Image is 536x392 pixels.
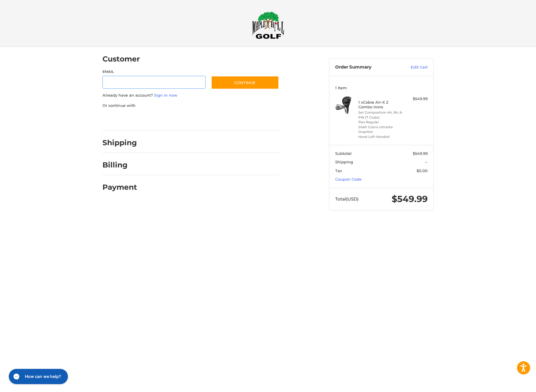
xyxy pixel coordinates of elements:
[335,177,362,182] a: Coupon Code
[358,120,403,125] li: Flex Regular
[102,54,140,64] h2: Customer
[413,151,428,156] span: $549.99
[101,114,145,125] iframe: PayPal-paypal
[335,64,398,70] h3: Order Summary
[358,110,403,120] li: Set Composition 4H, 5H, 6-PW (7 Clubs)
[102,69,206,74] label: Email
[335,85,428,90] h3: 1 Item
[102,138,137,147] h2: Shipping
[252,11,284,39] img: Maple Hill Golf
[358,134,403,139] li: Hand Left-Handed
[102,93,279,98] p: Already have an account?
[358,100,403,109] h4: 1 x Cobra Air-X 2 Combo Irons
[335,151,352,156] span: Subtotal
[102,183,137,192] h2: Payment
[102,103,279,109] p: Or continue with
[425,160,428,164] span: --
[358,125,403,134] li: Shaft Cobra Ultralite Graphite
[211,76,279,89] button: Continue
[405,96,428,102] div: $549.99
[6,367,70,386] iframe: Gorgias live chat messenger
[150,114,194,125] iframe: PayPal-paylater
[200,114,244,125] iframe: PayPal-venmo
[154,93,177,97] a: Sign in now
[335,160,353,164] span: Shipping
[102,160,137,170] h2: Billing
[392,194,428,204] span: $549.99
[417,168,428,173] span: $0.00
[335,196,359,202] span: Total (USD)
[398,64,428,70] a: Edit Cart
[335,168,342,173] span: Tax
